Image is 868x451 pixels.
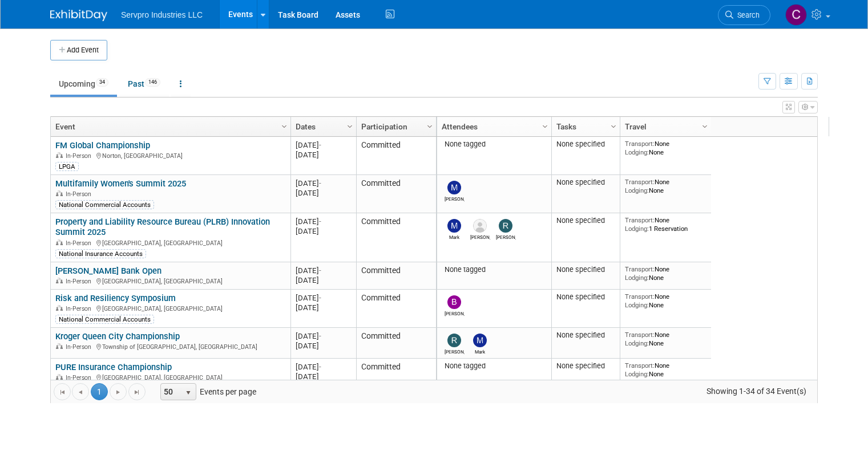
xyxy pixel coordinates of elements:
[556,216,616,225] div: None specified
[56,305,63,311] img: In-Person Event
[445,309,465,316] div: Brian Donnelly
[447,295,461,309] img: Brian Donnelly
[55,151,285,160] div: Norton, [GEOGRAPHIC_DATA]
[56,374,63,380] img: In-Person Event
[625,186,649,194] span: Lodging:
[625,117,704,136] a: Travel
[625,148,649,156] span: Lodging:
[345,122,354,131] span: Column Settings
[128,383,146,400] a: Go to the last page
[361,117,429,136] a: Participation
[473,334,487,347] img: Mark Bristol
[66,374,95,381] span: In-Person
[76,388,85,397] span: Go to the previous page
[625,178,655,186] span: Transport:
[96,78,108,87] span: 34
[319,332,321,340] span: -
[442,117,544,136] a: Attendees
[539,117,552,134] a: Column Settings
[608,117,620,134] a: Column Settings
[146,383,268,400] span: Events per page
[132,388,142,397] span: Go to the last page
[700,122,709,131] span: Column Settings
[296,178,351,188] div: [DATE]
[445,233,465,240] div: Mark Bristol
[119,73,169,95] a: Past146
[496,233,516,240] div: Rick Dubois
[442,265,547,274] div: None tagged
[55,315,154,324] div: National Commercial Accounts
[625,331,655,339] span: Transport:
[556,178,616,187] div: None specified
[540,122,550,131] span: Column Settings
[625,216,655,224] span: Transport:
[356,328,436,359] td: Committed
[66,152,95,160] span: In-Person
[625,140,655,148] span: Transport:
[55,162,79,171] div: LPGA
[473,219,487,233] img: Anthony Zubrick
[625,292,655,300] span: Transport:
[296,293,351,303] div: [DATE]
[114,388,123,397] span: Go to the next page
[356,359,436,386] td: Committed
[319,363,321,371] span: -
[447,219,461,233] img: Mark Bristol
[56,190,63,196] img: In-Person Event
[296,188,351,198] div: [DATE]
[442,361,547,371] div: None tagged
[121,10,203,19] span: Servpro Industries LLC
[556,140,616,149] div: None specified
[470,233,490,240] div: Anthony Zubrick
[184,388,193,397] span: select
[66,278,95,285] span: In-Person
[356,213,436,262] td: Committed
[55,200,154,209] div: National Commercial Accounts
[296,275,351,285] div: [DATE]
[58,388,67,397] span: Go to the first page
[55,217,270,238] a: Property and Liability Resource Bureau (PLRB) Innovation Summit 2025
[296,303,351,312] div: [DATE]
[625,339,649,347] span: Lodging:
[55,342,285,351] div: Township of [GEOGRAPHIC_DATA], [GEOGRAPHIC_DATA]
[56,239,63,245] img: In-Person Event
[319,179,321,188] span: -
[625,265,655,273] span: Transport:
[55,303,285,313] div: [GEOGRAPHIC_DATA], [GEOGRAPHIC_DATA]
[110,383,127,400] a: Go to the next page
[319,217,321,226] span: -
[319,266,321,275] span: -
[499,219,512,233] img: Rick Dubois
[609,122,618,131] span: Column Settings
[556,265,616,274] div: None specified
[296,331,351,341] div: [DATE]
[425,122,434,131] span: Column Settings
[356,290,436,328] td: Committed
[296,140,351,150] div: [DATE]
[344,117,357,134] a: Column Settings
[733,11,760,19] span: Search
[625,361,707,378] div: None None
[50,10,107,21] img: ExhibitDay
[625,216,707,233] div: None 1 Reservation
[625,265,707,282] div: None None
[296,217,351,226] div: [DATE]
[424,117,437,134] a: Column Settings
[50,73,117,95] a: Upcoming34
[625,274,649,282] span: Lodging:
[445,347,465,355] div: Rick Dubois
[91,383,108,400] span: 1
[56,278,63,283] img: In-Person Event
[447,334,461,347] img: Rick Dubois
[356,137,436,175] td: Committed
[356,262,436,290] td: Committed
[55,238,285,247] div: [GEOGRAPHIC_DATA], [GEOGRAPHIC_DATA]
[55,293,176,303] a: Risk and Resiliency Symposium
[296,362,351,372] div: [DATE]
[470,347,490,355] div: Mark Bristol
[625,178,707,194] div: None None
[696,383,817,399] span: Showing 1-34 of 34 Event(s)
[55,331,180,342] a: Kroger Queen City Championship
[319,294,321,302] span: -
[296,372,351,381] div: [DATE]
